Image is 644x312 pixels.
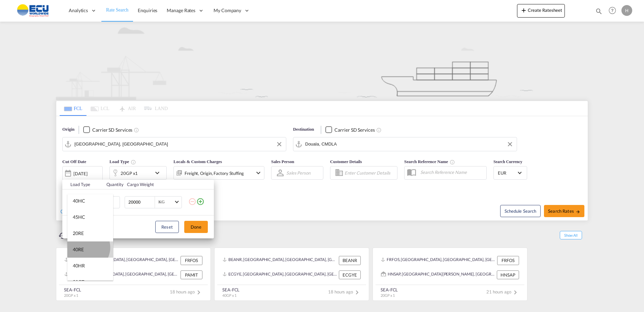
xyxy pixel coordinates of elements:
[73,279,84,285] div: 20OT
[73,246,84,253] div: 40RE
[73,262,85,269] div: 40HR
[73,230,84,237] div: 20RE
[73,214,85,220] div: 45HC
[73,198,85,204] div: 40HC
